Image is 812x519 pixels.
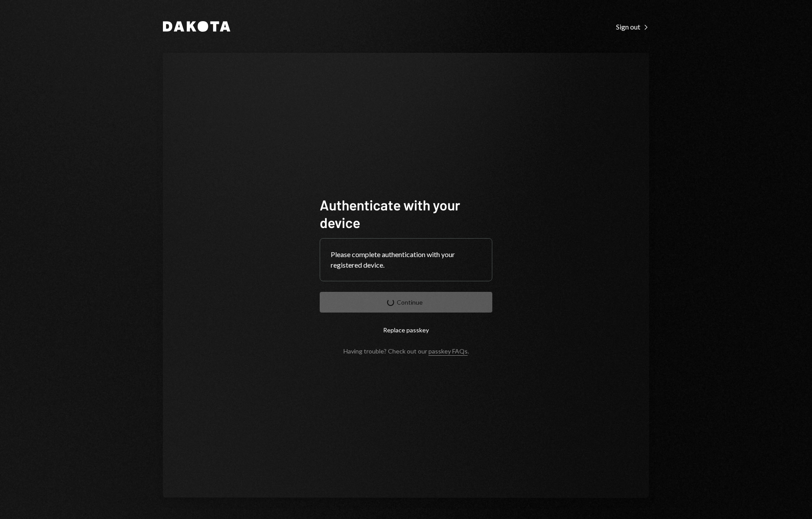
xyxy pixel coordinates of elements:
[320,196,492,231] h1: Authenticate with your device
[428,347,468,356] a: passkey FAQs
[331,249,481,270] div: Please complete authentication with your registered device.
[320,320,492,340] button: Replace passkey
[343,347,469,355] div: Having trouble? Check out our .
[616,22,649,31] a: Sign out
